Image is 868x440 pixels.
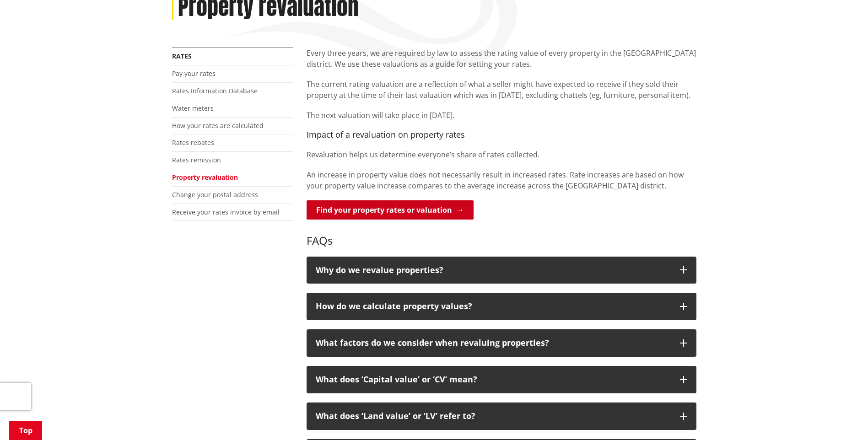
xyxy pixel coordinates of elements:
[307,169,696,191] p: An increase in property value does not necessarily result in increased rates. Rate increases are ...
[307,79,696,101] p: The current rating valuation are a reflection of what a seller might have expected to receive if ...
[172,156,221,164] a: Rates remission
[9,421,42,440] a: Top
[826,402,859,435] iframe: Messenger Launcher
[316,266,671,275] p: Why do we revalue properties?
[307,257,696,284] button: Why do we revalue properties?
[307,293,696,320] button: How do we calculate property values?
[172,86,258,95] a: Rates Information Database
[172,190,258,199] a: Change your postal address
[172,173,238,182] a: Property revaluation
[172,104,214,113] a: Water meters
[316,338,671,348] p: What factors do we consider when revaluing properties?
[172,52,192,60] a: Rates
[307,366,696,393] button: What does ‘Capital value’ or ‘CV’ mean?
[172,208,280,216] a: Receive your rates invoice by email
[307,110,696,121] p: The next valuation will take place in [DATE].
[307,48,696,70] p: Every three years, we are required by law to assess the rating value of every property in the [GE...
[307,329,696,357] button: What factors do we consider when revaluing properties?
[307,402,696,430] button: What does ‘Land value’ or ‘LV’ refer to?
[172,138,214,147] a: Rates rebates
[172,121,264,130] a: How your rates are calculated
[172,69,216,78] a: Pay your rates
[316,412,671,421] p: What does ‘Land value’ or ‘LV’ refer to?
[316,375,671,384] p: What does ‘Capital value’ or ‘CV’ mean?
[316,302,671,311] p: How do we calculate property values?
[307,221,696,247] h3: FAQs
[307,200,474,220] a: Find your property rates or valuation
[307,130,696,140] h4: Impact of a revaluation on property rates
[307,149,696,160] p: Revaluation helps us determine everyone’s share of rates collected.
